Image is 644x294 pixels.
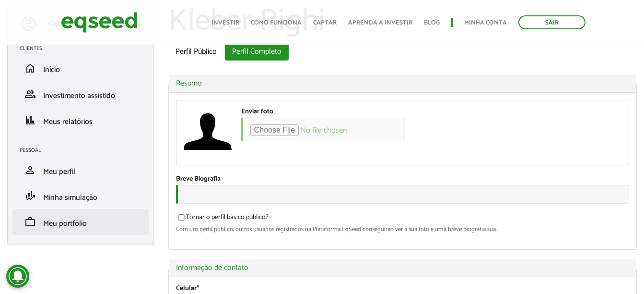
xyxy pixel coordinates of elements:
span: Meu perfil [43,165,75,178]
a: Informação de contato [176,264,629,272]
a: Minha conta [464,20,507,26]
label: Enviar foto [241,109,273,115]
a: groupInvestimento assistido [20,88,141,100]
a: workMeu portfólio [20,216,141,228]
input: Tornar o perfil básico público? [173,214,190,220]
span: finance [24,114,36,126]
li: Investimento assistido [12,81,149,107]
span: Este campo é obrigatório. [197,283,199,294]
h2: Pessoal [20,147,149,153]
span: person [24,164,36,176]
a: Captar [313,20,337,26]
a: Sair [518,15,585,29]
a: Aprenda a investir [348,20,412,26]
a: Investir [211,20,239,26]
span: group [24,88,36,100]
a: Resumo [176,80,629,87]
h2: Clientes [20,46,149,51]
a: personMeu perfil [20,164,141,176]
label: Celular [176,285,199,292]
span: home [24,62,36,74]
span: Investimento assistido [43,89,115,102]
li: Início [12,55,149,81]
span: Início [43,63,60,76]
a: homeInício [20,62,141,74]
a: Perfil Público [168,43,224,61]
span: work [24,216,36,228]
li: Meus relatórios [12,107,149,133]
a: Como funciona [251,20,302,26]
a: finance_modeMinha simulação [20,190,141,202]
span: finance_mode [24,190,36,202]
div: Com um perfil público, outros usuários registrados na Plataforma EqSeed conseguirão ver a sua fot... [176,226,629,233]
a: Blog [424,20,440,26]
li: Meu perfil [12,157,149,183]
span: Meu portfólio [43,217,87,230]
span: Meus relatórios [43,115,93,128]
span: Minha simulação [43,191,97,204]
a: Perfil Completo [225,43,289,61]
label: Tornar o perfil básico público? [176,214,269,224]
label: Breve Biografia [176,176,221,183]
li: Minha simulação [12,183,149,209]
img: EqSeed [61,10,138,35]
a: financeMeus relatórios [20,114,141,126]
img: Foto de Kleber Righi [184,108,232,156]
a: Ver perfil do usuário. [184,108,232,156]
li: Meu portfólio [12,209,149,235]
